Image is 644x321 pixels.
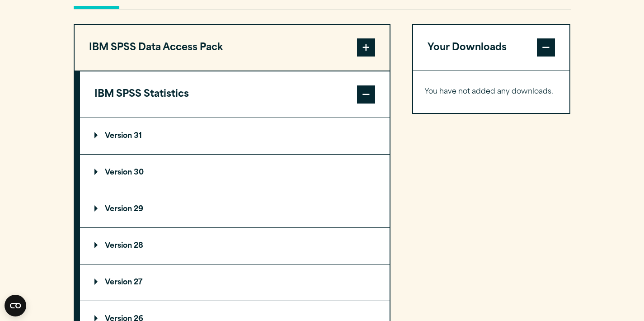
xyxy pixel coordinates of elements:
p: Version 27 [94,279,142,286]
summary: Version 31 [80,118,390,154]
summary: Version 27 [80,264,390,301]
p: Version 29 [94,206,143,213]
summary: Version 30 [80,155,390,191]
p: Version 28 [94,242,143,250]
p: You have not added any downloads. [424,85,559,99]
summary: Version 28 [80,228,390,264]
p: Version 31 [94,132,142,140]
p: Version 30 [94,169,144,176]
div: Your Downloads [413,71,570,113]
button: Open CMP widget [5,295,26,316]
button: Your Downloads [413,25,570,71]
button: IBM SPSS Statistics [80,71,390,118]
button: IBM SPSS Data Access Pack [75,25,390,71]
summary: Version 29 [80,191,390,227]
